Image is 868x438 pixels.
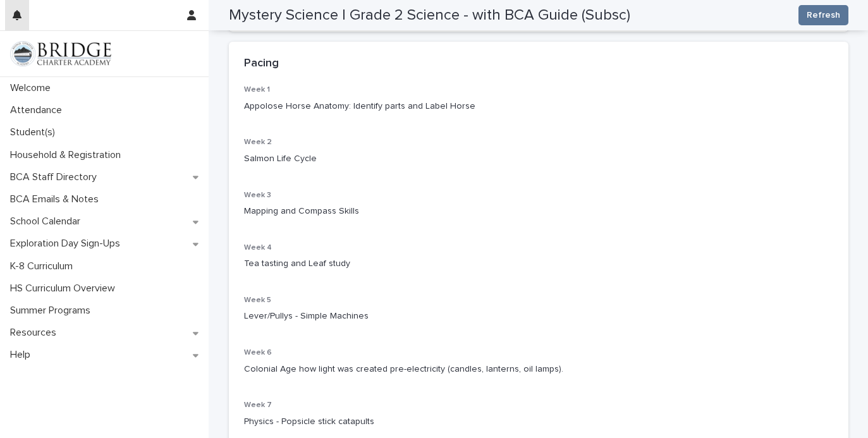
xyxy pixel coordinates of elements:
[5,149,131,161] p: Household & Registration
[807,9,840,21] span: Refresh
[5,260,83,272] p: K-8 Curriculum
[5,327,66,339] p: Resources
[244,152,833,166] p: Salmon Life Cycle
[229,6,630,25] h2: Mystery Science | Grade 2 Science - with BCA Guide (Subsc)
[5,305,101,317] p: Summer Programs
[244,296,271,304] span: Week 5
[244,244,272,252] span: Week 4
[5,238,130,250] p: Exploration Day Sign-Ups
[5,82,61,94] p: Welcome
[244,401,272,409] span: Week 7
[5,283,125,295] p: HS Curriculum Overview
[5,126,65,138] p: Student(s)
[244,205,833,218] p: Mapping and Compass Skills
[5,171,107,183] p: BCA Staff Directory
[5,193,109,205] p: BCA Emails & Notes
[798,5,848,25] button: Refresh
[244,86,270,94] span: Week 1
[5,216,90,228] p: School Calendar
[244,349,272,356] span: Week 6
[244,415,833,429] p: Physics - Popsicle stick catapults
[10,41,111,66] img: V1C1m3IdTEidaUdm9Hs0
[5,104,72,116] p: Attendance
[244,192,271,199] span: Week 3
[244,363,833,376] p: Colonial Age how light was created pre-electricity (candles, lanterns, oil lamps).
[244,100,833,113] p: Appolose Horse Anatomy: Identify parts and Label Horse
[5,349,40,361] p: Help
[244,57,279,71] h2: Pacing
[244,138,272,146] span: Week 2
[244,257,833,271] p: Tea tasting and Leaf study
[244,310,833,323] p: Lever/Pullys - Simple Machines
